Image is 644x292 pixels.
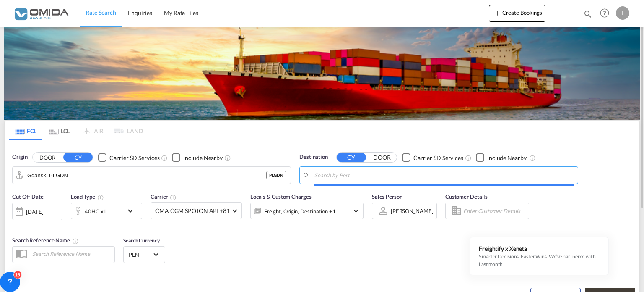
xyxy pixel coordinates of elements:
[390,205,434,217] md-select: Sales Person: IWONA ZAJĄC-FIREK
[489,5,545,22] button: icon-plus 400-fgCreate Bookings
[109,154,159,162] div: Carrier SD Services
[129,251,152,258] span: PLN
[391,208,434,214] div: [PERSON_NAME]
[71,193,104,200] span: Load Type
[161,155,168,161] md-icon: Unchecked: Search for CY (Container Yard) services for all selected carriers.Checked : Search for...
[85,205,106,217] div: 40HC x1
[12,153,27,161] span: Origin
[463,205,526,217] input: Enter Customer Details
[27,169,266,182] input: Search by Port
[13,4,69,23] img: 459c566038e111ed959c4fc4f0a4b274.png
[98,153,159,162] md-checkbox: Checkbox No Ink
[300,167,578,184] md-input-container: Jebel Ali, AEJEA
[264,205,336,217] div: Freight Origin Destination Factory Stuffing
[125,206,140,216] md-icon: icon-chevron-down
[33,153,62,163] button: DOOR
[445,193,488,200] span: Customer Details
[151,193,177,200] span: Carrier
[9,121,143,140] md-pagination-wrapper: Use the left and right arrow keys to navigate between tabs
[616,6,629,20] div: I
[71,203,142,219] div: 40HC x1icon-chevron-down
[12,237,79,244] span: Search Reference Name
[164,9,198,16] span: My Rate Files
[128,248,161,260] md-select: Select Currency: zł PLNPoland Zloty
[183,154,223,162] div: Include Nearby
[372,193,402,200] span: Sales Person
[12,193,44,200] span: Cut Off Date
[97,194,104,201] md-icon: icon-information-outline
[12,219,18,231] md-datepicker: Select
[529,155,536,161] md-icon: Unchecked: Ignores neighbouring ports when fetching rates.Checked : Includes neighbouring ports w...
[266,171,286,179] div: PLGDN
[413,154,463,162] div: Carrier SD Services
[63,153,93,162] button: CY
[351,206,361,216] md-icon: icon-chevron-down
[299,153,328,161] span: Destination
[597,6,612,20] span: Help
[123,237,160,244] span: Search Currency
[9,121,42,140] md-tab-item: FCL
[583,9,592,22] div: icon-magnify
[170,194,177,201] md-icon: The selected Trucker/Carrierwill be displayed in the rate results If the rates are from another f...
[465,155,472,161] md-icon: Unchecked: Search for CY (Container Yard) services for all selected carriers.Checked : Search for...
[476,153,527,162] md-checkbox: Checkbox No Ink
[155,207,230,215] span: CMA CGM SPOTON API +81
[86,9,116,16] span: Rate Search
[26,208,43,216] div: [DATE]
[492,8,502,18] md-icon: icon-plus 400-fg
[487,154,527,162] div: Include Nearby
[172,153,223,162] md-checkbox: Checkbox No Ink
[72,238,79,245] md-icon: Your search will be saved by the below given name
[12,203,62,220] div: [DATE]
[13,167,291,184] md-input-container: Gdansk, PLGDN
[583,9,592,18] md-icon: icon-magnify
[402,153,463,162] md-checkbox: Checkbox No Ink
[42,121,76,140] md-tab-item: LCL
[597,6,616,21] div: Help
[337,153,366,162] button: CY
[367,153,397,163] button: DOOR
[4,27,640,120] img: LCL+%26+FCL+BACKGROUND.png
[314,169,574,182] input: Search by Port
[250,203,364,219] div: Freight Origin Destination Factory Stuffingicon-chevron-down
[128,9,152,16] span: Enquiries
[224,155,231,161] md-icon: Unchecked: Ignores neighbouring ports when fetching rates.Checked : Includes neighbouring ports w...
[250,193,312,200] span: Locals & Custom Charges
[28,247,114,260] input: Search Reference Name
